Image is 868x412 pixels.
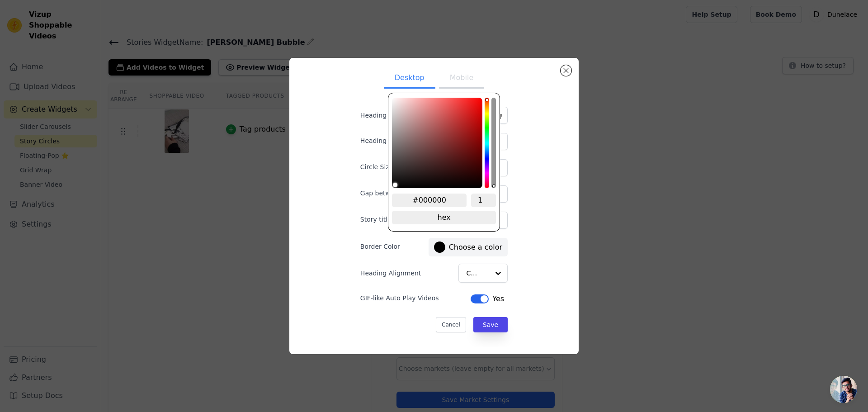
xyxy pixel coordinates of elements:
div: brightness channel [393,99,397,187]
div: hue channel [485,98,489,188]
label: Circle Size (in px) [360,162,415,171]
label: Heading font size (in px) [360,136,438,145]
div: Ouvrir le chat [830,376,857,403]
label: Choose a color [434,242,502,253]
button: Cancel [436,317,466,332]
div: color picker [388,93,500,232]
button: Save [473,317,508,332]
button: Close modal [561,65,571,76]
button: Mobile [439,69,484,89]
label: Heading [360,111,410,120]
label: Gap between circles(in px) [360,189,445,198]
input: alpha channel [471,194,496,207]
label: GIF-like Auto Play Videos [360,294,439,303]
div: saturation channel [393,183,481,187]
input: hex color [392,194,467,207]
label: Heading Alignment [360,269,423,278]
div: alpha channel [491,98,496,188]
span: Yes [492,294,504,304]
label: Story title font size (in px) [360,215,443,224]
label: Border Color [360,242,400,251]
button: Desktop [384,69,435,89]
